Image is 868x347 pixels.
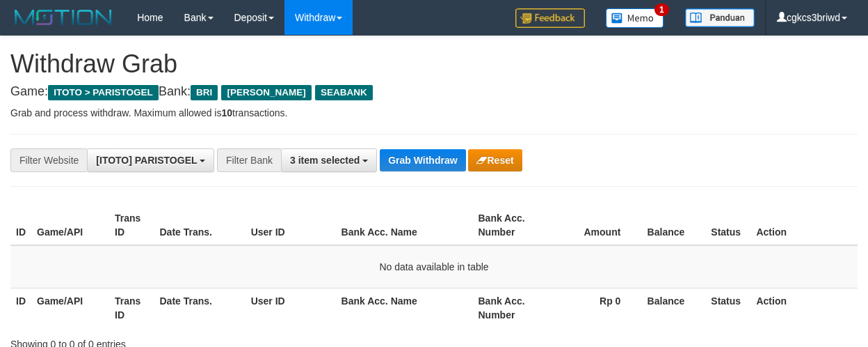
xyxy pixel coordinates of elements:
th: Amount [549,206,641,245]
th: Trans ID [109,206,154,245]
th: Date Trans. [154,288,246,327]
th: Balance [641,206,705,245]
button: [ITOTO] PARISTOGEL [87,148,214,172]
span: [ITOTO] PARISTOGEL [96,155,197,166]
th: Trans ID [109,288,154,327]
th: ID [10,206,31,245]
strong: 10 [221,107,232,118]
span: 3 item selected [290,155,360,166]
th: Bank Acc. Name [336,206,473,245]
th: Rp 0 [549,288,641,327]
span: BRI [191,85,218,100]
span: ITOTO > PARISTOGEL [48,85,159,100]
th: Date Trans. [154,206,246,245]
th: User ID [246,288,336,327]
img: MOTION_logo.png [10,7,116,28]
th: Game/API [31,206,109,245]
th: Status [705,288,750,327]
h4: Game: Bank: [10,85,858,99]
h1: Withdraw Grab [10,50,858,78]
th: Balance [641,288,705,327]
th: Status [705,206,750,245]
th: Bank Acc. Name [336,288,473,327]
th: User ID [246,206,336,245]
td: No data available in table [10,245,858,288]
div: Filter Bank [217,148,281,172]
span: 1 [654,3,669,16]
th: Game/API [31,288,109,327]
img: Feedback.jpg [515,8,585,28]
th: Bank Acc. Number [472,206,549,245]
th: Action [750,206,858,245]
img: Button%20Memo.svg [606,8,664,28]
th: ID [10,288,31,327]
button: Grab Withdraw [380,149,465,171]
p: Grab and process withdraw. Maximum allowed is transactions. [10,106,858,120]
th: Action [750,288,858,327]
th: Bank Acc. Number [472,288,549,327]
span: SEABANK [315,85,373,100]
button: Reset [468,149,522,171]
img: panduan.png [685,8,755,27]
button: 3 item selected [281,148,377,172]
span: [PERSON_NAME] [221,85,311,100]
div: Filter Website [10,148,87,172]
